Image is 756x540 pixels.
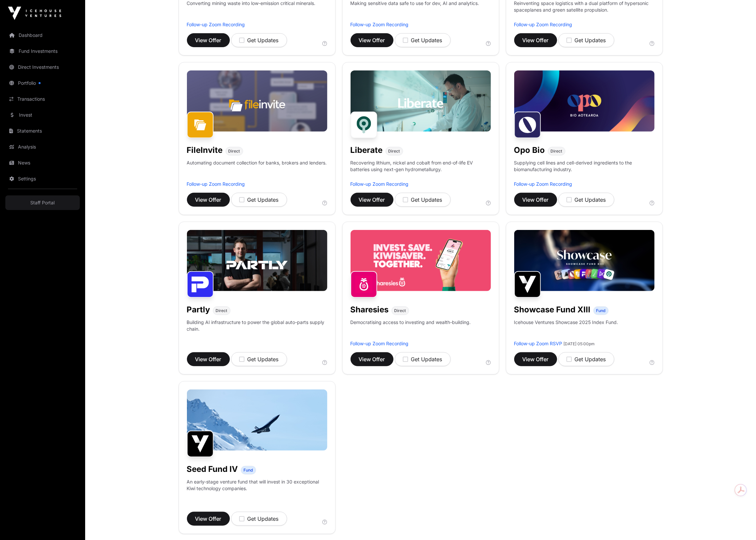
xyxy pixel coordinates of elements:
[195,36,222,44] span: View Offer
[403,355,442,363] div: Get Updates
[187,181,245,187] a: Follow-up Zoom Recording
[187,160,327,181] p: Automating document collection for banks, brokers and lenders.
[359,196,385,204] span: View Offer
[388,149,400,154] span: Direct
[514,271,541,298] img: Showcase Fund XIII
[523,196,549,204] span: View Offer
[5,44,80,58] a: Fund Investments
[351,341,409,346] a: Follow-up Zoom Recording
[195,196,222,204] span: View Offer
[216,308,227,313] span: Direct
[187,22,245,27] a: Follow-up Zoom Recording
[514,230,655,291] img: Showcase-Fund-Banner-1.jpg
[239,196,279,204] div: Get Updates
[403,196,442,204] div: Get Updates
[514,181,572,187] a: Follow-up Zoom Recording
[351,230,491,291] img: Sharesies-Banner.jpg
[239,36,279,44] div: Get Updates
[231,33,287,47] button: Get Updates
[351,112,377,138] img: Liberate
[514,145,545,156] h1: Opo Bio
[5,171,80,186] a: Settings
[514,160,655,173] p: Supplying cell lines and cell-derived ingredients to the biomanufacturing industry.
[187,304,210,315] h1: Partly
[351,33,393,47] button: View Offer
[5,156,80,170] a: News
[351,271,377,298] img: Sharesies
[558,193,614,207] button: Get Updates
[239,355,279,363] div: Get Updates
[359,36,385,44] span: View Offer
[514,304,591,315] h1: Showcase Fund XIII
[187,33,230,47] button: View Offer
[351,145,383,156] h1: Liberate
[567,196,606,204] div: Get Updates
[514,352,557,366] button: View Offer
[5,124,80,138] a: Statements
[5,28,80,43] a: Dashboard
[514,112,541,138] img: Opo Bio
[187,431,214,457] img: Seed Fund IV
[514,193,557,207] button: View Offer
[351,22,409,27] a: Follow-up Zoom Recording
[187,389,327,451] img: image-1600x800.jpg
[5,92,80,106] a: Transactions
[567,36,606,44] div: Get Updates
[395,33,451,47] button: Get Updates
[564,341,595,346] span: [DATE] 05:00pm
[395,352,451,366] button: Get Updates
[195,355,222,363] span: View Offer
[351,70,491,132] img: Liberate-Banner.jpg
[523,355,549,363] span: View Offer
[514,22,572,27] a: Follow-up Zoom Recording
[351,160,491,181] p: Recovering lithium, nickel and cobalt from end-of-life EV batteries using next-gen hydrometallurgy.
[514,319,618,326] p: Icehouse Ventures Showcase 2025 Index Fund.
[187,70,327,132] img: File-Invite-Banner.jpg
[8,7,61,20] img: Icehouse Ventures Logo
[187,319,327,340] p: Building AI infrastructure to power the global auto-parts supply chain.
[244,468,253,473] span: Fund
[551,149,562,154] span: Direct
[394,308,406,313] span: Direct
[351,304,389,315] h1: Sharesies
[187,464,238,475] h1: Seed Fund IV
[351,319,471,340] p: Democratising access to investing and wealth-building.
[5,60,80,74] a: Direct Investments
[558,33,614,47] button: Get Updates
[359,355,385,363] span: View Offer
[351,193,393,207] button: View Offer
[5,108,80,122] a: Invest
[187,271,214,298] img: Partly
[523,36,549,44] span: View Offer
[187,112,214,138] img: FileInvite
[567,355,606,363] div: Get Updates
[351,181,409,187] a: Follow-up Zoom Recording
[351,352,393,366] button: View Offer
[195,515,222,523] span: View Offer
[5,76,80,90] a: Portfolio
[5,140,80,154] a: Analysis
[403,36,442,44] div: Get Updates
[514,341,562,346] a: Follow-up Zoom RSVP
[596,308,606,313] span: Fund
[187,193,230,207] button: View Offer
[231,193,287,207] button: Get Updates
[187,145,223,156] h1: FileInvite
[187,230,327,291] img: Partly-Banner.jpg
[187,512,230,526] button: View Offer
[231,512,287,526] button: Get Updates
[187,352,230,366] button: View Offer
[239,515,279,523] div: Get Updates
[723,508,756,540] iframe: Chat Widget
[514,33,557,47] button: View Offer
[514,70,655,132] img: Opo-Bio-Banner.jpg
